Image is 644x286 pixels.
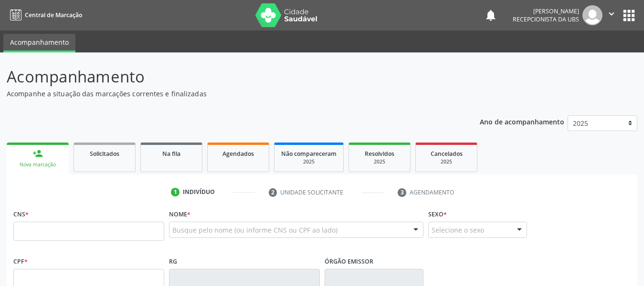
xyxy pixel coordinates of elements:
[606,9,617,19] i: 
[3,34,75,52] a: Acompanhamento
[621,7,637,24] button: apps
[365,150,394,158] span: Resolvidos
[281,158,337,165] div: 2025
[222,150,254,158] span: Agendados
[432,225,484,235] span: Selecione o sexo
[171,188,179,196] div: 1
[90,150,119,158] span: Solicitados
[431,150,463,158] span: Cancelados
[356,158,403,165] div: 2025
[582,5,602,25] img: img
[13,161,62,168] div: Nova marcação
[169,254,177,269] label: RG
[162,150,180,158] span: Na fila
[422,158,470,165] div: 2025
[480,115,564,127] p: Ano de acompanhamento
[484,9,497,22] button: notifications
[602,5,621,25] button: 
[32,148,43,159] div: person_add
[13,207,29,222] label: CNS
[172,225,338,235] span: Busque pelo nome (ou informe CNS ou CPF ao lado)
[169,207,190,222] label: Nome
[183,188,215,196] div: Indivíduo
[7,65,448,89] p: Acompanhamento
[281,150,337,158] span: Não compareceram
[25,11,82,19] span: Central de Marcação
[513,7,579,15] div: [PERSON_NAME]
[513,15,579,23] span: Recepcionista da UBS
[7,89,448,99] p: Acompanhe a situação das marcações correntes e finalizadas
[325,254,373,269] label: Órgão emissor
[428,207,447,222] label: Sexo
[7,7,82,23] a: Central de Marcação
